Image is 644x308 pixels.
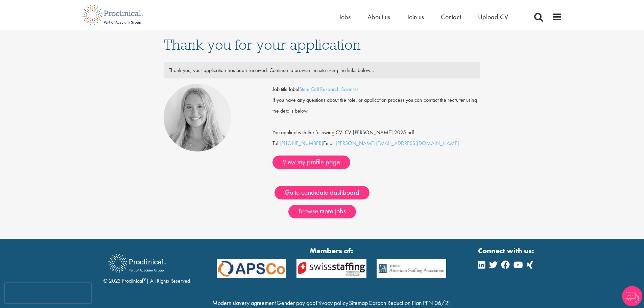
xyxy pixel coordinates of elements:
a: Contact [441,13,461,21]
a: Privacy policy [316,299,348,307]
a: Browse more jobs [288,205,356,218]
div: Thank you, your application has been received. Continue to browse the site using the links below... [164,65,480,76]
strong: Members of: [217,245,447,256]
div: © 2023 Proclinical | All Rights Reserved [103,249,190,285]
a: [PHONE_NUMBER] [280,140,323,147]
img: Chatbot [622,286,642,306]
a: About us [367,13,390,21]
sup: ® [143,277,146,282]
iframe: reCAPTCHA [5,283,91,303]
img: Proclinical Recruitment [103,249,171,277]
a: Join us [407,13,424,21]
a: Jobs [339,13,351,21]
a: Gender pay gap [277,299,315,307]
a: Stem Cell Research Scientist [299,86,358,93]
img: APSCo [212,259,292,278]
span: Thank you for your application [164,35,361,54]
div: If you have any questions about the role, or application process you can contact the recruiter us... [267,95,485,116]
strong: Connect with us: [478,245,535,256]
img: APSCo [291,259,372,278]
a: Carbon Reduction Plan PPN 06/21 [368,299,451,307]
img: APSCo [372,259,452,278]
a: [PERSON_NAME][EMAIL_ADDRESS][DOMAIN_NAME] [336,140,459,147]
img: Shannon Briggs [164,84,231,151]
a: View my profile page [272,156,350,169]
div: Tel: Email: [272,84,480,169]
div: Job title label [267,84,485,95]
a: Upload CV [478,13,508,21]
a: Go to candidate dashboard [275,186,369,199]
a: Modern slavery agreement [212,299,276,307]
a: Sitemap [349,299,368,307]
div: You applied with the following CV: CV-[PERSON_NAME] 2025.pdf. [267,116,485,138]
